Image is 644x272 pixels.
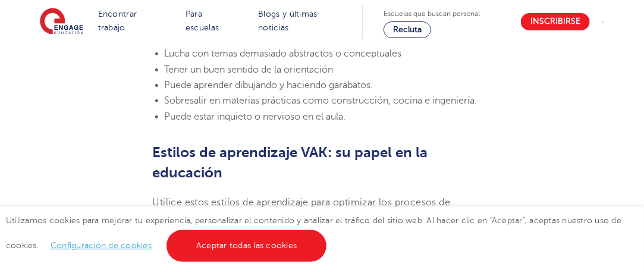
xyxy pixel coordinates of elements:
a: Para escuelas [186,10,219,32]
img: Educación comprometida [40,7,83,37]
font: Lucha con temas demasiado abstractos o conceptuales [165,48,402,59]
font: Estilos de aprendizaje VAK: su papel en la educación [153,144,428,181]
a: Blogs y últimas noticias [258,10,318,32]
a: Configuración de cookies [51,241,152,250]
font: Recluta [393,25,422,34]
a: Inscribirse [521,13,590,30]
font: Puede aprender dibujando y haciendo garabatos. [165,80,373,90]
font: Puede estar inquieto o nervioso en el aula. [165,111,346,122]
font: Inscribirse [530,17,580,26]
a: Recluta [384,21,431,38]
font: Escuelas que buscan personal [384,10,480,18]
font: Utilizamos cookies para mejorar tu experiencia, personalizar el contenido y analizar el tráfico d... [6,216,621,251]
font: Aceptar todas las cookies [196,241,297,250]
a: Encontrar trabajo [98,10,137,32]
font: Utilice estos estilos de aprendizaje para optimizar los procesos de aprendizaje de sus alumnos me... [153,197,483,270]
a: Aceptar todas las cookies [167,230,326,262]
font: Sobresalir en materias prácticas como construcción, cocina e ingeniería. [165,95,477,106]
font: Tener un buen sentido de la orientación [165,64,334,75]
